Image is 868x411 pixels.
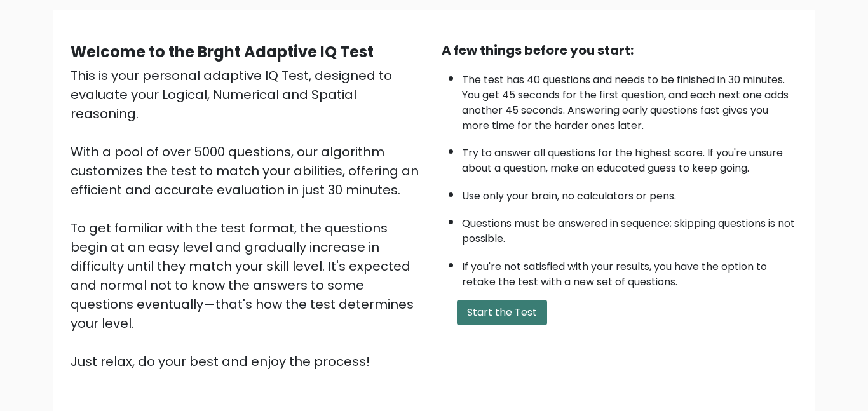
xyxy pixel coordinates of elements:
[462,253,797,290] li: If you're not satisfied with your results, you have the option to retake the test with a new set ...
[462,66,797,133] li: The test has 40 questions and needs to be finished in 30 minutes. You get 45 seconds for the firs...
[71,66,426,371] div: This is your personal adaptive IQ Test, designed to evaluate your Logical, Numerical and Spatial ...
[457,300,547,325] button: Start the Test
[442,41,797,60] div: A few things before you start:
[462,210,797,246] li: Questions must be answered in sequence; skipping questions is not possible.
[71,41,374,62] b: Welcome to the Brght Adaptive IQ Test
[462,182,797,204] li: Use only your brain, no calculators or pens.
[462,139,797,176] li: Try to answer all questions for the highest score. If you're unsure about a question, make an edu...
